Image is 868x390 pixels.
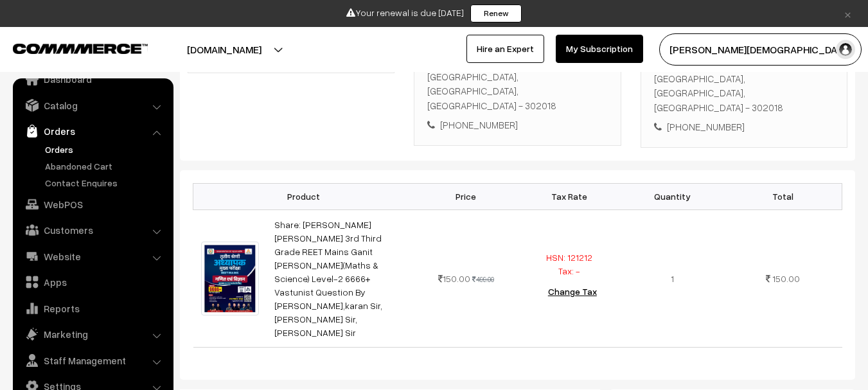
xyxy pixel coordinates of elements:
[13,44,148,53] img: COMMMERCE
[16,297,169,320] a: Reports
[659,33,862,66] button: [PERSON_NAME][DEMOGRAPHIC_DATA]
[556,35,643,63] a: My Subscription
[16,323,169,346] a: Marketing
[16,193,169,216] a: WebPOS
[274,219,382,338] a: Share: [PERSON_NAME] [PERSON_NAME] 3rd Third Grade REET Mains Ganit [PERSON_NAME](Maths & Science...
[42,159,169,173] a: Abandoned Cart
[16,218,169,242] a: Customers
[16,349,169,372] a: Staff Management
[414,183,518,209] th: Price
[470,4,522,22] a: Renew
[466,35,544,63] a: Hire an Expert
[16,120,169,143] a: Orders
[472,275,494,283] strike: 499.00
[193,183,414,209] th: Product
[4,4,864,22] div: Your renewal is due [DATE]
[538,278,607,306] button: Change Tax
[13,40,125,55] a: COMMMERCE
[16,94,169,117] a: Catalog
[654,120,834,134] div: [PHONE_NUMBER]
[671,273,674,284] span: 1
[16,245,169,268] a: Website
[16,67,169,91] a: Dashboard
[42,143,169,156] a: Orders
[42,176,169,190] a: Contact Enquires
[517,183,621,209] th: Tax Rate
[772,273,800,284] span: 150.00
[142,33,306,66] button: [DOMAIN_NAME]
[546,252,592,276] span: HSN: 121212 Tax: -
[621,183,724,209] th: Quantity
[201,242,260,315] img: 12.jpg
[427,118,607,132] div: [PHONE_NUMBER]
[836,40,855,59] img: user
[839,6,856,21] a: ×
[438,273,470,284] span: 150.00
[724,183,842,209] th: Total
[16,270,169,294] a: Apps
